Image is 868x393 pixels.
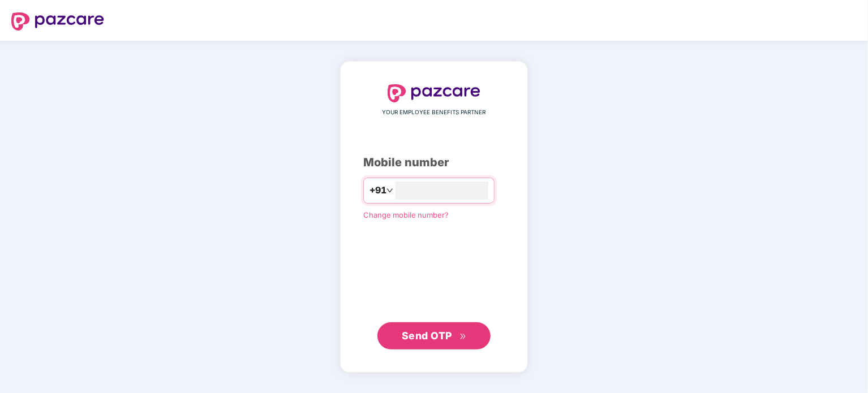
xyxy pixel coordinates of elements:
[369,183,386,197] span: +91
[402,330,452,342] span: Send OTP
[363,154,505,171] div: Mobile number
[386,187,393,194] span: down
[388,84,480,102] img: logo
[363,210,449,219] a: Change mobile number?
[459,333,467,340] span: double-right
[377,322,491,349] button: Send OTPdouble-right
[383,108,486,117] span: YOUR EMPLOYEE BENEFITS PARTNER
[11,12,104,31] img: logo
